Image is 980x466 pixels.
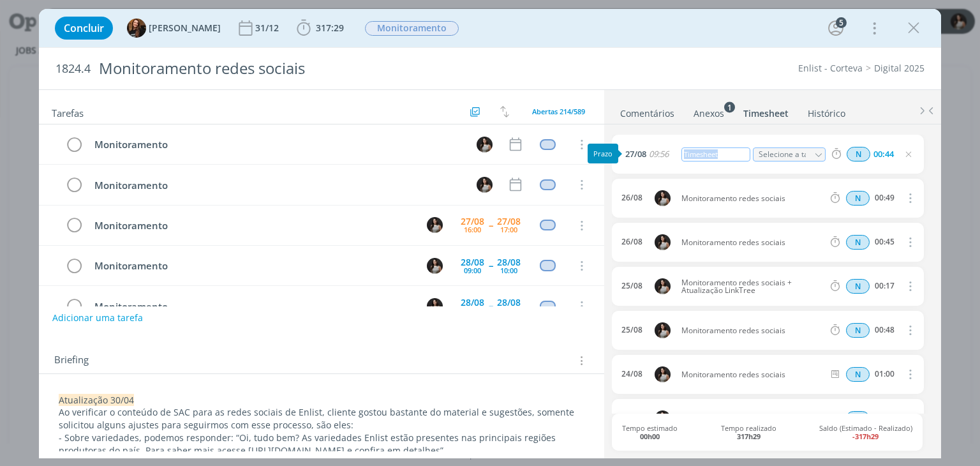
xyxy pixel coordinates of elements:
[475,135,494,154] button: C
[316,22,344,34] span: 317:29
[588,144,618,163] div: Prazo
[59,406,577,431] span: Ao verificar o conteúdo de SAC para as redes sociais de Enlist, cliente gostou bastante do materi...
[497,217,521,226] div: 27/08
[89,137,464,153] div: Monitoramento
[477,137,493,153] img: C
[93,53,557,84] div: Monitoramento redes sociais
[807,101,846,120] a: Histórico
[461,258,484,267] div: 28/08
[500,106,509,117] img: arrow-down-up.svg
[846,323,870,338] div: Horas normais
[819,424,912,440] span: Saldo (Estimado - Realizado)
[475,175,494,194] button: C
[255,24,281,33] div: 31/12
[497,258,521,267] div: 28/08
[39,9,940,458] div: dialog
[655,234,671,250] img: C
[826,18,846,38] button: 5
[364,20,459,36] button: Monitoramento
[852,432,879,441] b: -317h29
[426,296,445,315] button: C
[875,370,895,379] div: 01:00
[489,261,493,270] span: --
[497,298,521,307] div: 28/08
[489,301,493,310] span: --
[681,147,750,162] div: Timesheet
[55,17,113,40] button: Concluir
[500,267,517,274] div: 10:00
[694,107,724,120] div: Anexos
[464,226,481,233] div: 16:00
[846,235,870,250] span: N
[676,279,829,294] span: Monitoramento redes sociais + Atualização LinkTree
[621,193,642,202] div: 26/08
[59,394,134,406] span: Atualização 30/04
[743,101,789,120] a: Timesheet
[489,221,493,230] span: --
[461,217,484,226] div: 27/08
[676,371,829,379] span: Monitoramento redes sociais
[89,218,415,234] div: Monitoramento
[52,104,84,119] span: Tarefas
[676,239,829,246] span: Monitoramento redes sociais
[846,323,870,338] span: N
[846,279,870,294] span: N
[875,193,895,202] div: 00:49
[655,410,671,426] img: C
[426,216,445,235] button: C
[875,326,895,334] div: 00:48
[293,18,347,38] button: 317:29
[59,432,558,456] span: - Sobre variedades, podemos responder: “Oi, tudo bem? As variedades Enlist estão presentes nas pr...
[798,62,863,74] a: Enlist - Corteva
[836,17,847,28] div: 5
[846,191,870,206] div: Horas normais
[676,195,829,202] span: Monitoramento redes sociais
[427,298,443,314] img: C
[621,282,642,290] div: 25/08
[721,424,776,440] span: Tempo realizado
[149,24,221,33] span: [PERSON_NAME]
[846,411,870,426] span: N
[846,367,870,382] span: N
[621,370,642,379] div: 24/08
[89,299,415,315] div: Monitoramento
[737,432,761,441] b: 317h29
[655,322,671,338] img: C
[365,21,459,36] span: Monitoramento
[54,352,89,369] span: Briefing
[875,237,895,246] div: 00:45
[622,424,678,440] span: Tempo estimado
[655,190,671,206] img: C
[532,107,585,116] span: Abertas 214/589
[621,326,642,334] div: 25/08
[875,282,895,290] div: 00:17
[846,235,870,250] div: Horas normais
[655,278,671,294] img: C
[127,19,146,38] img: T
[500,226,517,233] div: 17:00
[620,101,675,120] a: Comentários
[621,237,642,246] div: 26/08
[426,256,445,275] button: C
[89,258,415,274] div: Monitoramento
[56,62,91,76] span: 1824.4
[464,267,481,274] div: 09:00
[477,177,493,193] img: C
[64,23,104,33] span: Concluir
[649,150,669,158] span: 09:56
[846,279,870,294] div: Horas normais
[461,298,484,307] div: 28/08
[846,411,870,426] div: Horas normais
[127,19,221,38] button: T[PERSON_NAME]
[846,191,870,206] span: N
[847,147,870,162] span: N
[655,366,671,382] img: C
[625,150,646,158] span: 27/08
[724,101,735,112] sup: 1
[52,306,144,329] button: Adicionar uma tarefa
[427,217,443,233] img: C
[846,367,870,382] div: Horas normais
[427,258,443,274] img: C
[847,147,870,162] div: Horas normais
[640,432,660,441] b: 00h00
